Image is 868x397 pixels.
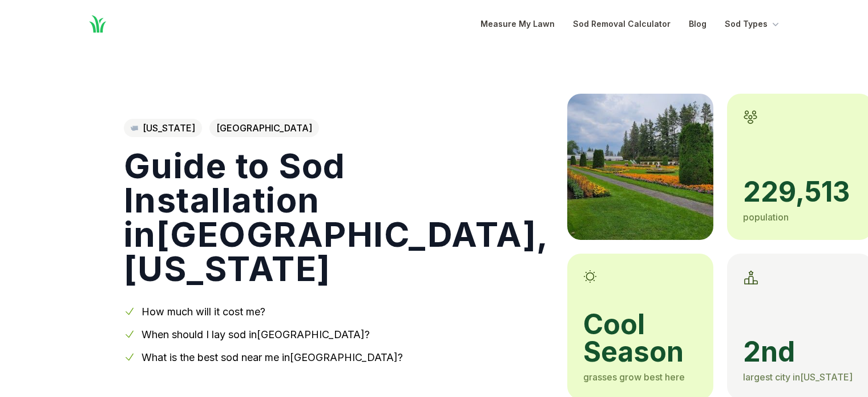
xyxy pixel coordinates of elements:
span: [GEOGRAPHIC_DATA] [209,119,319,137]
a: [US_STATE] [124,119,202,137]
h1: Guide to Sod Installation in [GEOGRAPHIC_DATA] , [US_STATE] [124,149,549,286]
span: 229,513 [743,178,857,206]
button: Sod Types [725,17,781,31]
a: Blog [689,17,706,31]
img: A picture of Spokane [567,94,713,240]
a: What is the best sod near me in[GEOGRAPHIC_DATA]? [142,351,403,363]
span: 2nd [743,338,857,366]
a: How much will it cost me? [142,306,265,318]
a: Sod Removal Calculator [573,17,671,31]
a: Measure My Lawn [481,17,555,31]
a: When should I lay sod in[GEOGRAPHIC_DATA]? [142,328,370,340]
span: grasses grow best here [583,371,685,383]
span: cool season [583,311,697,366]
span: largest city in [US_STATE] [743,371,853,383]
span: population [743,211,789,223]
img: Washington state outline [131,126,138,130]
